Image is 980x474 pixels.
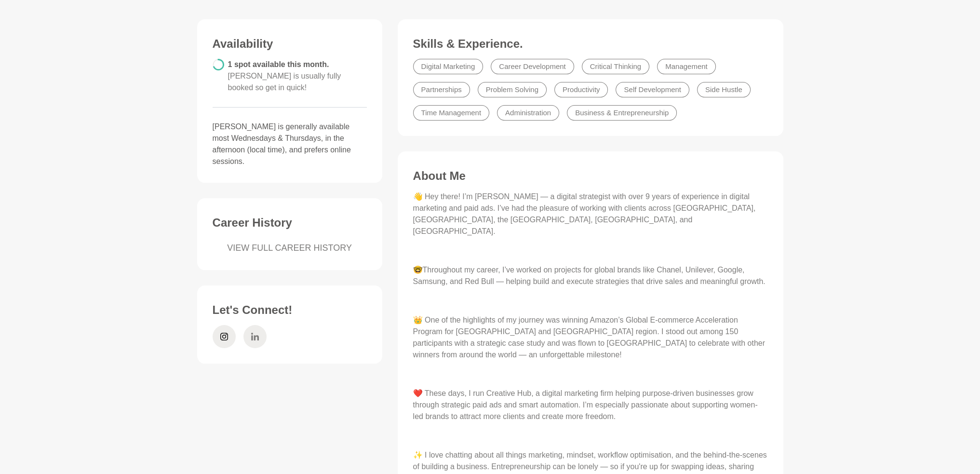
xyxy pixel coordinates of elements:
[413,314,768,361] p: 👑 One of the highlights of my journey was winning Amazon’s Global E-commerce Acceleration Program...
[413,37,768,51] h3: Skills & Experience.
[213,325,236,348] a: Instagram
[213,121,367,167] p: [PERSON_NAME] is generally available most Wednesdays & Thursdays, in the afternoon (local time), ...
[413,169,768,183] h3: About Me
[213,242,367,255] a: VIEW FULL CAREER HISTORY
[413,191,768,237] p: 👋 Hey there! I’m [PERSON_NAME] — a digital strategist with over 9 years of experience in digital ...
[213,216,367,230] h3: Career History
[413,264,768,287] p: 🤓Throughout my career, I’ve worked on projects for global brands like Chanel, Unilever, Google, S...
[243,325,267,348] a: LinkedIn
[228,60,341,92] span: 1 spot available this month.
[213,37,367,51] h3: Availability
[413,388,768,422] p: ❤️ These days, I run Creative Hub, a digital marketing firm helping purpose-driven businesses gro...
[228,72,341,92] span: [PERSON_NAME] is usually fully booked so get in quick!
[213,303,367,317] h3: Let's Connect!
